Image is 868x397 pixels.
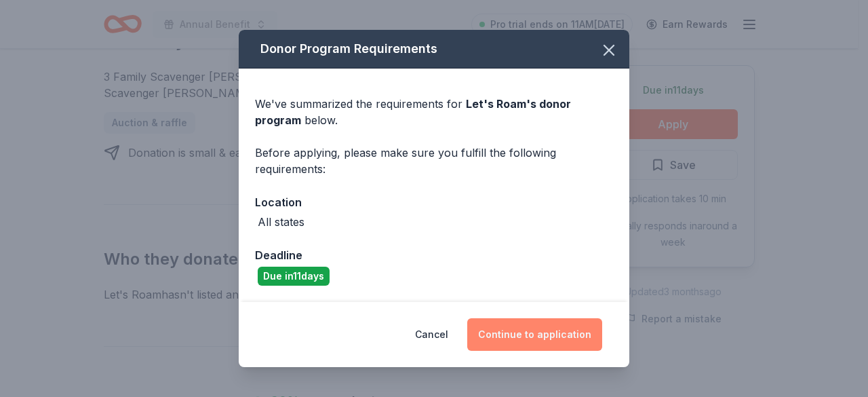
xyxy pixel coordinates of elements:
div: Due in 11 days [258,267,330,286]
button: Continue to application [467,318,602,351]
div: All states [258,214,304,230]
div: Donor Program Requirements [239,30,629,69]
div: Before applying, please make sure you fulfill the following requirements: [255,145,613,177]
button: Cancel [415,318,448,351]
div: Location [255,193,613,211]
div: Deadline [255,246,613,264]
div: We've summarized the requirements for below. [255,96,613,128]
